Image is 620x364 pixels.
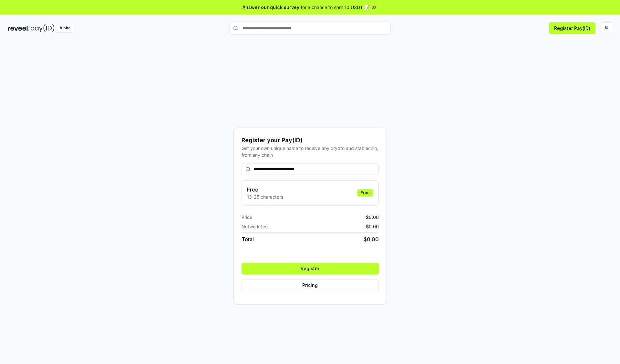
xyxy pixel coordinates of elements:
[366,214,379,221] span: $ 0.00
[242,145,379,158] div: Get your own unique name to receive any crypto and stablecoin, from any chain
[242,214,252,221] span: Price
[366,223,379,230] span: $ 0.00
[242,280,379,291] button: Pricing
[247,193,283,200] p: 13-25 characters
[243,4,299,11] span: Answer our quick survey
[242,263,379,274] button: Register
[8,24,29,32] img: reveel_dark
[56,24,74,32] div: Alpha
[31,24,55,32] img: pay_id
[242,223,268,230] span: Network fee
[364,235,379,243] span: $ 0.00
[242,235,254,243] span: Total
[242,136,379,145] div: Register your Pay(ID)
[549,22,595,34] button: Register Pay(ID)
[357,189,373,196] div: Free
[301,4,370,11] span: for a chance to earn 10 USDT 📝
[247,186,283,193] h3: Free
